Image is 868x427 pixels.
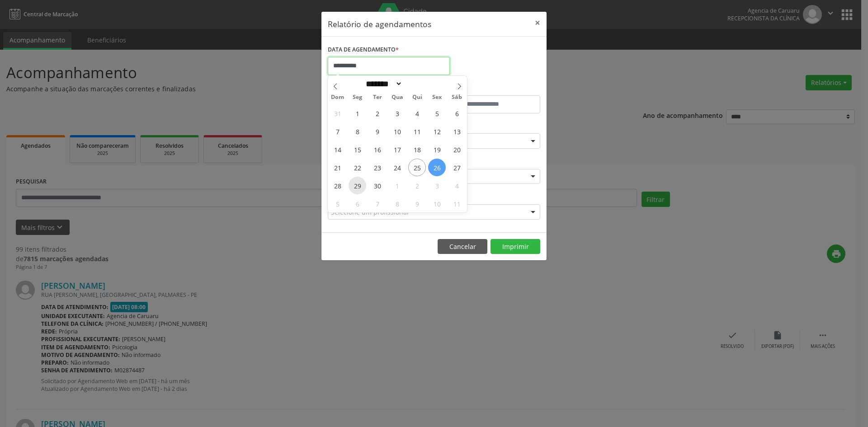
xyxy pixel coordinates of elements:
span: Setembro 22, 2025 [349,159,366,176]
span: Outubro 11, 2025 [448,195,466,212]
span: Setembro 14, 2025 [329,141,346,158]
span: Setembro 19, 2025 [428,141,446,158]
span: Setembro 15, 2025 [349,141,366,158]
span: Setembro 13, 2025 [448,122,466,140]
span: Setembro 24, 2025 [388,159,406,176]
span: Sex [427,94,447,100]
span: Setembro 7, 2025 [329,122,346,140]
span: Outubro 10, 2025 [428,195,446,212]
span: Seg [348,94,368,100]
span: Setembro 2, 2025 [368,104,386,122]
span: Qui [407,94,427,100]
span: Setembro 26, 2025 [428,159,446,176]
span: Outubro 4, 2025 [448,177,466,194]
span: Setembro 9, 2025 [368,122,386,140]
h5: Relatório de agendamentos [328,18,431,30]
span: Outubro 5, 2025 [329,195,346,212]
span: Setembro 27, 2025 [448,159,466,176]
span: Sáb [447,94,467,100]
span: Outubro 9, 2025 [408,195,426,212]
span: Setembro 30, 2025 [368,177,386,194]
label: ATÉ [436,81,540,95]
span: Setembro 17, 2025 [388,141,406,158]
input: Year [402,79,432,89]
span: Outubro 1, 2025 [388,177,406,194]
span: Setembro 6, 2025 [448,104,466,122]
span: Outubro 2, 2025 [408,177,426,194]
span: Outubro 3, 2025 [428,177,446,194]
label: DATA DE AGENDAMENTO [328,43,399,57]
button: Imprimir [491,239,540,254]
span: Setembro 21, 2025 [329,159,346,176]
span: Setembro 10, 2025 [388,122,406,140]
span: Outubro 8, 2025 [388,195,406,212]
span: Setembro 16, 2025 [368,141,386,158]
span: Setembro 8, 2025 [349,122,366,140]
span: Setembro 18, 2025 [408,141,426,158]
span: Ter [368,94,387,100]
span: Setembro 1, 2025 [349,104,366,122]
span: Setembro 20, 2025 [448,141,466,158]
button: Close [528,12,547,34]
span: Setembro 28, 2025 [329,177,346,194]
span: Setembro 29, 2025 [349,177,366,194]
span: Setembro 12, 2025 [428,122,446,140]
button: Cancelar [438,239,487,254]
span: Setembro 4, 2025 [408,104,426,122]
span: Setembro 25, 2025 [408,159,426,176]
span: Outubro 6, 2025 [349,195,366,212]
span: Selecione um profissional [331,207,409,217]
span: Qua [387,94,407,100]
span: Agosto 31, 2025 [329,104,346,122]
span: Setembro 5, 2025 [428,104,446,122]
span: Dom [328,94,348,100]
select: Month [363,79,402,89]
span: Outubro 7, 2025 [368,195,386,212]
span: Setembro 11, 2025 [408,122,426,140]
span: Setembro 23, 2025 [368,159,386,176]
span: Setembro 3, 2025 [388,104,406,122]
